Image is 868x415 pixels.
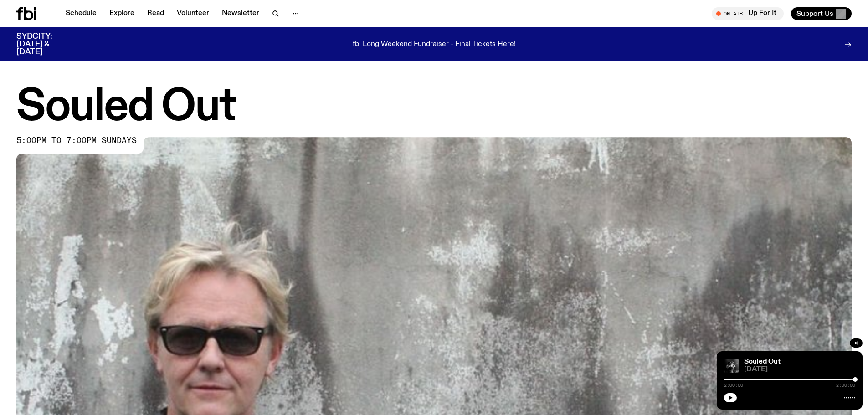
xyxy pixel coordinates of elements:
[744,366,855,373] span: [DATE]
[836,383,855,388] span: 2:00:00
[142,7,169,20] a: Read
[724,383,743,388] span: 2:00:00
[791,7,852,20] button: Support Us
[353,41,516,49] p: fbi Long Weekend Fundraiser - Final Tickets Here!
[796,10,833,18] span: Support Us
[104,7,140,20] a: Explore
[16,137,137,144] span: 5:00pm to 7:00pm sundays
[16,87,852,128] h1: Souled Out
[16,33,75,56] h3: SYDCITY: [DATE] & [DATE]
[60,7,102,20] a: Schedule
[171,7,215,20] a: Volunteer
[712,7,784,20] button: On AirUp For It
[744,358,781,365] a: Souled Out
[216,7,265,20] a: Newsletter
